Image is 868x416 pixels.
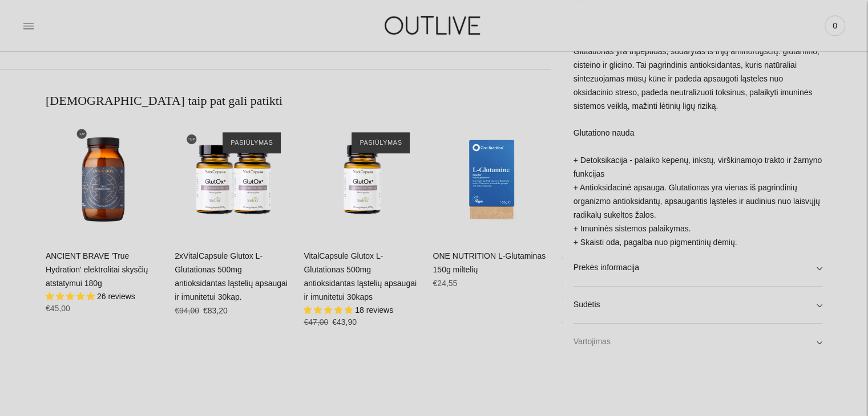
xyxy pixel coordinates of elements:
img: OUTLIVE [362,6,505,45]
a: ONE NUTRITION L-Glutaminas 150g miltelių [433,121,550,238]
a: Vartojimas [574,324,822,360]
s: €47,00 [304,317,328,327]
a: ONE NUTRITION L-Glutaminas 150g miltelių [433,251,546,274]
span: 26 reviews [97,292,135,301]
span: €43,90 [332,317,357,327]
a: 2xVitalCapsule Glutox L-Glutationas 500mg antioksidantas ląstelių apsaugai ir imunitetui 30kap. [175,251,288,301]
h2: [DEMOGRAPHIC_DATA] taip pat gali patikti [46,92,551,109]
span: 5.00 stars [304,305,355,315]
span: 18 reviews [355,305,393,315]
a: 2xVitalCapsule Glutox L-Glutationas 500mg antioksidantas ląstelių apsaugai ir imunitetui 30kap. [175,121,292,238]
span: €24,55 [433,279,457,288]
a: Prekės informacija [574,250,822,286]
span: 4.88 stars [46,292,97,301]
s: €94,00 [175,306,199,315]
a: VitalCapsule Glutox L-Glutationas 500mg antioksidantas ląstelių apsaugai ir imunitetui 30kaps [304,121,421,238]
span: €45,00 [46,304,70,313]
a: Sudėtis [574,287,822,323]
a: 0 [825,13,845,38]
a: VitalCapsule Glutox L-Glutationas 500mg antioksidantas ląstelių apsaugai ir imunitetui 30kaps [304,251,417,301]
span: €83,20 [203,306,228,315]
a: ANCIENT BRAVE 'True Hydration' elektrolitai skysčių atstatymui 180g [46,121,163,238]
span: 0 [827,18,843,34]
a: ANCIENT BRAVE 'True Hydration' elektrolitai skysčių atstatymui 180g [46,251,148,288]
